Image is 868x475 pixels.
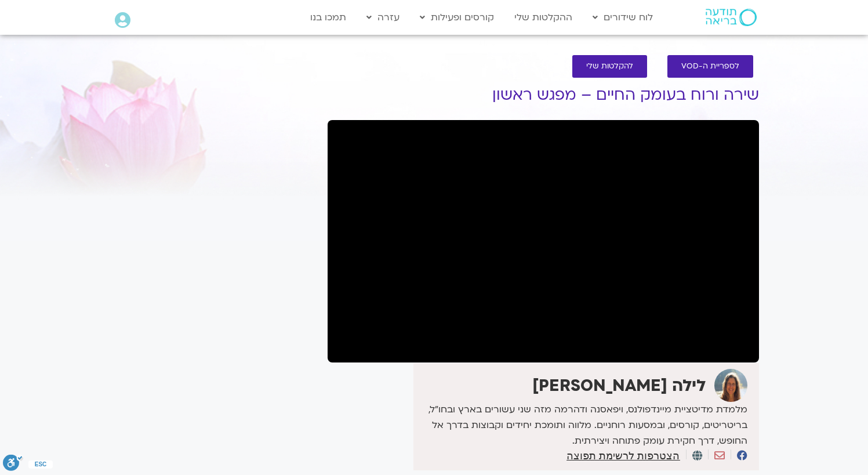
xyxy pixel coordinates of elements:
[532,375,706,397] strong: לילה [PERSON_NAME]
[414,6,500,28] a: קורסים ופעילות
[416,402,747,449] p: מלמדת מדיטציית מיינדפולנס, ויפאסנה ודהרמה מזה שני עשורים בארץ ובחו״ל, בריטריטים, קורסים, ובמסעות ...
[681,62,739,71] span: לספריית ה-VOD
[714,369,747,402] img: לילה קמחי
[667,55,753,78] a: לספריית ה-VOD
[304,6,352,28] a: תמכו בנו
[361,6,405,28] a: עזרה
[587,6,659,28] a: לוח שידורים
[572,55,647,78] a: להקלטות שלי
[509,6,578,28] a: ההקלטות שלי
[566,451,680,461] a: הצטרפות לרשימת תפוצה
[328,86,759,104] h1: שירה ורוח בעומק החיים – מפגש ראשון
[706,9,757,26] img: תודעה בריאה
[586,62,633,71] span: להקלטות שלי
